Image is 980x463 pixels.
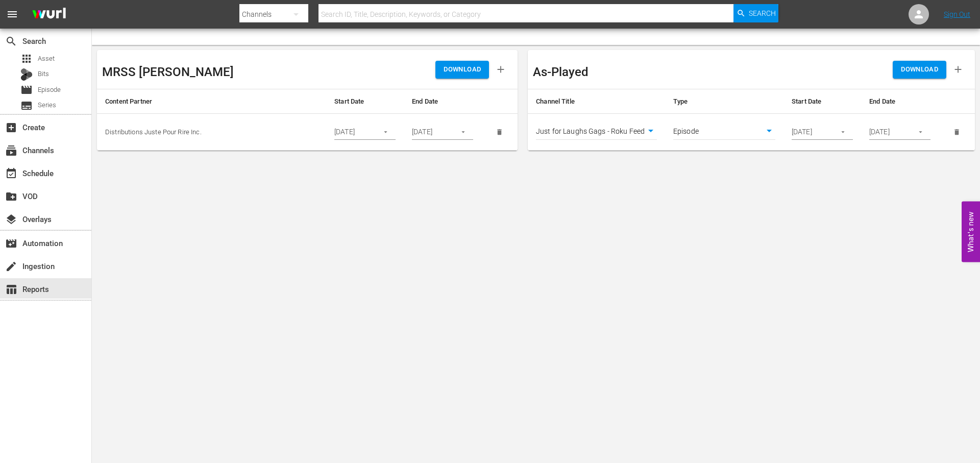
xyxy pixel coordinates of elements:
div: Episode [673,125,775,140]
th: Content Partner [97,89,326,114]
span: Asset [38,54,55,64]
button: DOWNLOAD [893,61,946,79]
span: Bits [38,69,49,79]
td: Distributions Juste Pour Rire Inc. [97,114,326,151]
span: Search [749,4,776,22]
span: Create [5,121,17,134]
h3: MRSS [PERSON_NAME] [102,65,234,79]
th: Start Date [783,89,861,114]
span: VOD [5,190,17,203]
span: Reports [5,283,17,296]
img: ans4CAIJ8jUAAAAAAAAAAAAAAAAAAAAAAAAgQb4GAAAAAAAAAAAAAAAAAAAAAAAAJMjXAAAAAAAAAAAAAAAAAAAAAAAAgAT5G... [24,3,73,27]
span: menu [6,8,18,20]
span: Channels [5,144,17,157]
span: Overlays [5,213,17,226]
th: Start Date [326,89,404,114]
span: Series [38,100,56,110]
button: Open Feedback Widget [962,201,980,262]
a: Sign Out [944,10,970,18]
span: Schedule [5,167,17,180]
div: Bits [20,68,33,81]
span: Episode [20,84,33,96]
span: Search [5,35,17,47]
th: End Date [861,89,939,114]
button: DOWNLOAD [435,61,489,79]
button: delete [489,122,509,142]
span: DOWNLOAD [444,64,481,76]
span: Asset [20,53,33,65]
th: End Date [404,89,481,114]
th: Type [665,89,783,114]
span: Ingestion [5,260,17,273]
span: DOWNLOAD [901,64,938,76]
span: Series [20,100,33,112]
button: Search [733,4,778,22]
span: Automation [5,237,17,250]
th: Channel Title [528,89,665,114]
div: Just for Laughs Gags - Roku Feed [536,125,657,140]
span: Episode [38,85,61,95]
h3: As-Played [533,65,589,79]
button: delete [947,122,967,142]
